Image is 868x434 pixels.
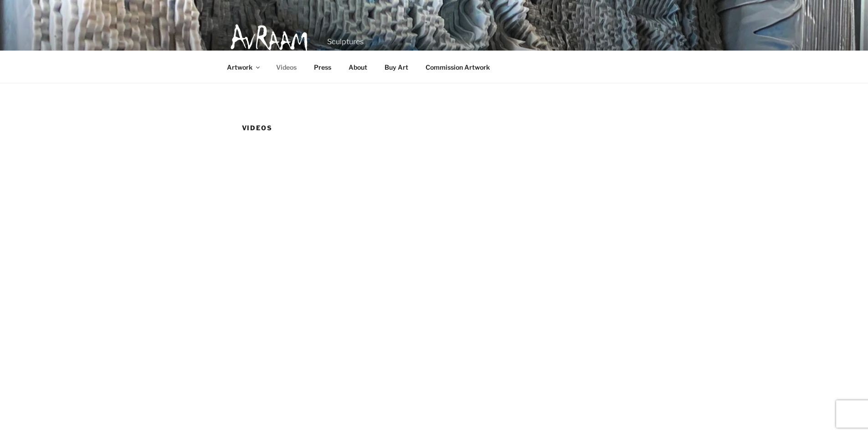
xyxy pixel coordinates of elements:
a: Videos [268,56,305,78]
p: Sculptures [327,36,364,47]
a: About [341,56,375,78]
a: Buy Art [377,56,416,78]
img: previous arrow [7,407,21,422]
a: Commission Artwork [418,56,498,78]
h1: Videos [242,123,627,133]
a: Artwork [219,56,267,78]
nav: Top Menu [219,56,649,78]
a: Press [306,56,339,78]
